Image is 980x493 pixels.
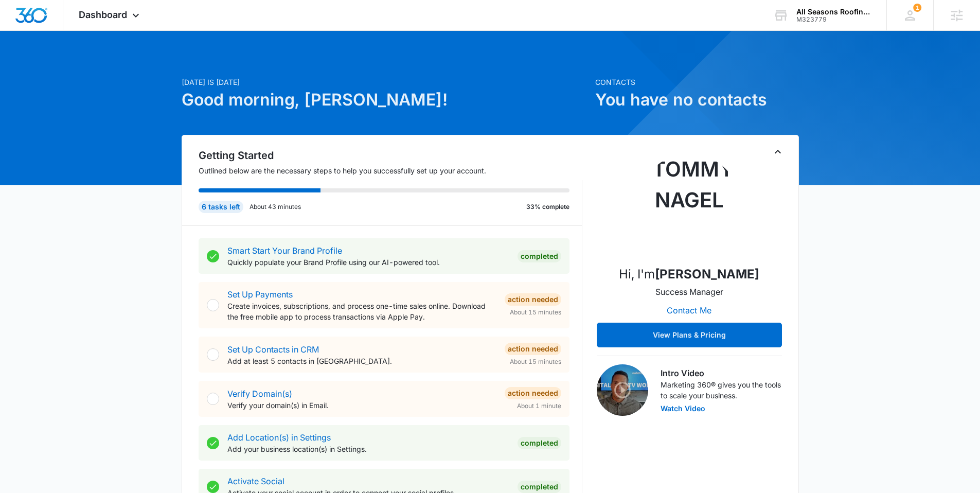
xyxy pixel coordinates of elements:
a: Set Up Payments [227,289,293,300]
div: 6 tasks left [199,201,243,213]
h2: Getting Started [199,148,582,163]
p: Add your business location(s) in Settings. [227,444,509,454]
span: Dashboard [79,9,127,20]
button: Contact Me [656,298,722,323]
div: Completed [518,481,561,493]
a: Activate Social [227,476,284,486]
h3: Intro Video [661,367,782,379]
a: Smart Start Your Brand Profile [227,245,342,256]
p: [DATE] is [DATE] [182,77,589,87]
p: Add at least 5 contacts in [GEOGRAPHIC_DATA]. [227,356,496,366]
strong: [PERSON_NAME] [655,267,759,281]
p: Contacts [595,77,799,87]
p: Outlined below are the necessary steps to help you successfully set up your account. [199,165,582,176]
a: Verify Domain(s) [227,389,292,399]
div: notifications count [913,4,921,12]
span: About 1 minute [517,401,561,411]
p: Success Manager [655,286,723,298]
p: Quickly populate your Brand Profile using our AI-powered tool. [227,257,509,268]
div: account id [796,16,871,23]
p: 33% complete [526,202,569,212]
div: Completed [518,437,561,449]
a: Set Up Contacts in CRM [227,344,319,355]
img: Intro Video [597,364,648,416]
button: View Plans & Pricing [597,323,782,347]
button: Watch Video [661,405,705,412]
div: Action Needed [505,343,561,355]
div: Action Needed [505,387,561,399]
p: Verify your domain(s) in Email. [227,400,496,411]
h1: Good morning, [PERSON_NAME]! [182,87,589,112]
p: Hi, I'm [619,265,759,284]
h1: You have no contacts [595,87,799,112]
div: Completed [518,250,561,262]
span: About 15 minutes [510,357,561,366]
img: Tommy Nagel [638,154,741,257]
span: 1 [913,4,921,12]
div: account name [796,8,871,16]
p: About 43 minutes [250,202,301,212]
a: Add Location(s) in Settings [227,432,331,443]
button: Toggle Collapse [772,146,784,158]
span: About 15 minutes [510,308,561,317]
p: Marketing 360® gives you the tools to scale your business. [661,379,782,401]
p: Create invoices, subscriptions, and process one-time sales online. Download the free mobile app t... [227,301,496,322]
div: Action Needed [505,293,561,306]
